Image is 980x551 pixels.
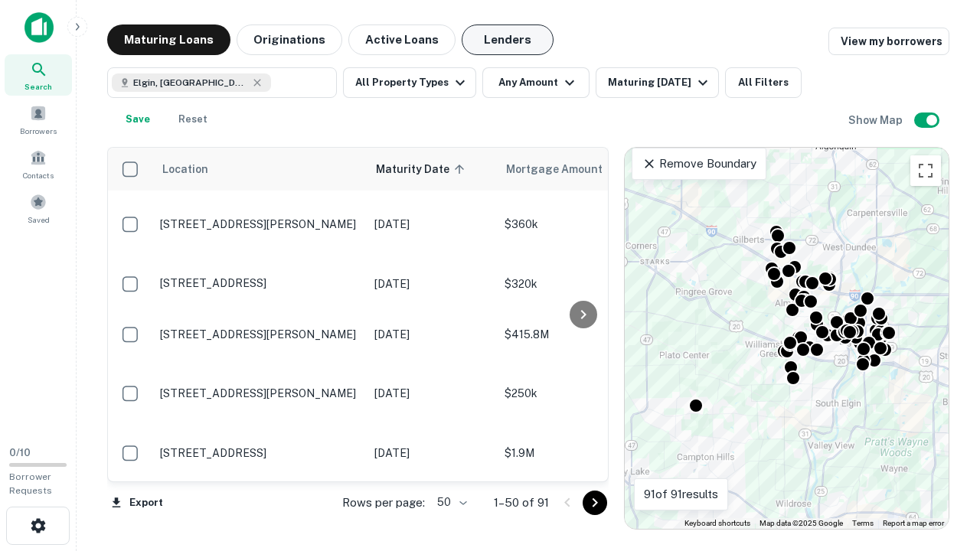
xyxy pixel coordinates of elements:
button: All Filters [725,67,802,98]
p: [DATE] [374,385,489,402]
p: 1–50 of 91 [494,494,549,512]
th: Mortgage Amount [497,148,665,191]
img: capitalize-icon.png [24,12,54,43]
span: Borrower Requests [9,471,52,496]
div: 50 [431,491,469,514]
a: Terms [852,519,874,527]
a: Search [5,54,72,96]
p: $1.9M [505,445,658,461]
a: Saved [5,187,72,229]
span: Location [162,160,208,178]
button: Any Amount [482,67,590,98]
img: Google [629,509,679,529]
span: Mortgage Amount [506,160,622,178]
p: [STREET_ADDRESS][PERSON_NAME] [160,328,359,341]
button: Maturing [DATE] [596,67,719,98]
p: [STREET_ADDRESS][PERSON_NAME] [160,386,359,400]
button: Reset [168,104,217,135]
a: Open this area in Google Maps (opens a new window) [629,509,679,529]
span: Saved [28,214,50,226]
span: Contacts [23,169,54,181]
p: [DATE] [374,326,489,343]
th: Maturity Date [367,148,497,191]
p: $360k [505,216,658,233]
p: [DATE] [374,445,489,461]
button: Export [107,491,167,514]
button: Active Loans [348,24,456,55]
a: Report a map error [883,519,944,527]
button: Go to next page [583,491,607,515]
button: Save your search to get updates of matches that match your search criteria. [113,104,162,135]
p: $415.8M [505,326,658,343]
button: Maturing Loans [107,24,230,55]
p: Rows per page: [342,494,425,512]
p: 91 of 91 results [644,485,718,504]
p: [STREET_ADDRESS] [160,446,359,460]
p: $320k [505,275,658,292]
span: Search [24,80,52,93]
button: Lenders [462,24,554,55]
button: Originations [237,24,342,55]
button: Keyboard shortcuts [684,518,750,529]
p: [DATE] [374,216,489,233]
p: [STREET_ADDRESS][PERSON_NAME] [160,217,359,231]
a: Borrowers [5,99,72,140]
a: Contacts [5,143,72,184]
iframe: Chat Widget [903,429,980,502]
div: 0 0 [625,148,949,529]
p: $250k [505,385,658,402]
button: All Property Types [343,67,476,98]
h6: Show Map [848,112,905,129]
p: [DATE] [374,275,489,292]
button: Toggle fullscreen view [910,155,941,186]
p: [STREET_ADDRESS] [160,276,359,290]
th: Location [152,148,367,191]
span: Map data ©2025 Google [759,519,843,527]
span: Maturity Date [376,160,469,178]
p: Remove Boundary [642,155,756,173]
span: 0 / 10 [9,447,31,458]
span: Borrowers [20,125,57,137]
span: Elgin, [GEOGRAPHIC_DATA], [GEOGRAPHIC_DATA] [133,76,248,90]
div: Maturing [DATE] [608,73,712,92]
a: View my borrowers [828,28,949,55]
